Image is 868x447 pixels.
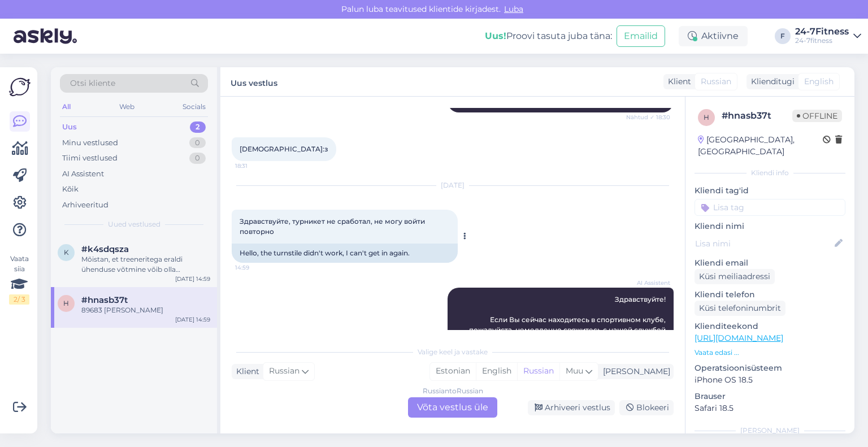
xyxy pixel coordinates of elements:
[617,25,665,47] button: Emailid
[695,374,845,386] p: iPhone OS 18.5
[695,390,845,402] p: Brauser
[695,237,832,250] input: Lisa nimi
[517,363,559,380] div: Russian
[63,299,69,307] span: h
[695,333,783,343] a: [URL][DOMAIN_NAME]
[232,347,674,357] div: Valige keel ja vastake
[695,168,845,178] div: Kliendi info
[232,180,674,190] div: [DATE]
[175,275,210,283] div: [DATE] 14:59
[598,366,670,377] div: [PERSON_NAME]
[701,76,731,88] span: Russian
[695,402,845,414] p: Safari 18.5
[231,74,277,89] label: Uus vestlus
[476,363,517,380] div: English
[698,134,823,158] div: [GEOGRAPHIC_DATA], [GEOGRAPHIC_DATA]
[795,27,861,45] a: 24-7Fitness24-7fitness
[528,400,615,415] div: Arhiveeri vestlus
[804,76,834,88] span: English
[189,137,206,149] div: 0
[695,348,845,358] p: Vaata edasi ...
[795,36,849,45] div: 24-7fitness
[663,76,691,88] div: Klient
[626,113,670,121] span: Nähtud ✓ 18:30
[695,185,845,197] p: Kliendi tag'id
[501,4,527,14] span: Luba
[695,220,845,232] p: Kliendi nimi
[775,28,791,44] div: F
[62,184,79,195] div: Kõik
[566,366,583,376] span: Muu
[232,244,458,263] div: Hello, the turnstile didn't work, I can't get in again.
[240,217,427,236] span: Здравствуйте, турникет не сработал, не могу войти повторно
[60,99,73,114] div: All
[430,363,476,380] div: Estonian
[9,294,29,305] div: 2 / 3
[240,145,328,153] span: [DEMOGRAPHIC_DATA]:з
[62,121,77,133] div: Uus
[9,254,29,305] div: Vaata siia
[695,199,845,216] input: Lisa tag
[117,99,137,114] div: Web
[9,76,31,98] img: Askly Logo
[695,269,775,284] div: Küsi meiliaadressi
[792,110,842,122] span: Offline
[108,219,160,229] span: Uued vestlused
[628,279,670,287] span: AI Assistent
[619,400,674,415] div: Blokeeri
[695,320,845,332] p: Klienditeekond
[695,426,845,436] div: [PERSON_NAME]
[64,248,69,257] span: k
[62,199,108,211] div: Arhiveeritud
[485,31,506,41] b: Uus!
[235,162,277,170] span: 18:31
[795,27,849,36] div: 24-7Fitness
[70,77,115,89] span: Otsi kliente
[269,365,300,377] span: Russian
[485,29,612,43] div: Proovi tasuta juba täna:
[190,121,206,133] div: 2
[81,244,129,254] span: #k4sdqsza
[62,153,118,164] div: Tiimi vestlused
[232,366,259,377] div: Klient
[235,263,277,272] span: 14:59
[747,76,795,88] div: Klienditugi
[81,254,210,275] div: Mõistan, et treeneritega eraldi ühenduse võtmine võib olla aeganõudev. Kui soovite abi sobiva per...
[81,295,128,305] span: #hnasb37t
[81,305,210,315] div: 89683 [PERSON_NAME]
[180,99,208,114] div: Socials
[695,289,845,301] p: Kliendi telefon
[695,301,785,316] div: Küsi telefoninumbrit
[695,362,845,374] p: Operatsioonisüsteem
[695,257,845,269] p: Kliendi email
[704,113,709,121] span: h
[679,26,748,46] div: Aktiivne
[189,153,206,164] div: 0
[62,137,118,149] div: Minu vestlused
[722,109,792,123] div: # hnasb37t
[175,315,210,324] div: [DATE] 14:59
[62,168,104,180] div: AI Assistent
[408,397,497,418] div: Võta vestlus üle
[423,386,483,396] div: Russian to Russian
